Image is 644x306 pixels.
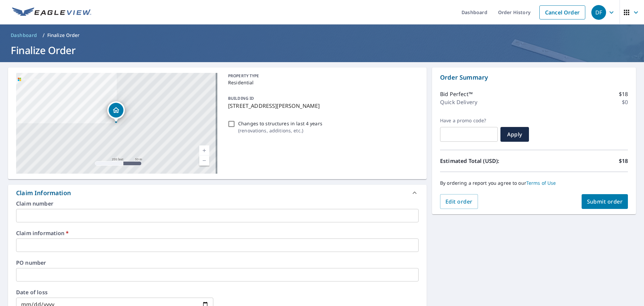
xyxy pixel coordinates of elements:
[12,7,91,17] img: EV Logo
[445,198,473,205] span: Edit order
[47,32,80,39] p: Finalize Order
[199,156,209,166] a: Current Level 17, Zoom Out
[8,43,636,57] h1: Finalize Order
[591,5,606,20] div: DF
[228,79,416,86] p: Residential
[587,198,623,205] span: Submit order
[16,201,419,206] label: Claim number
[582,194,628,209] button: Submit order
[43,31,45,39] li: /
[440,194,478,209] button: Edit order
[228,73,416,79] p: PROPERTY TYPE
[440,157,534,165] p: Estimated Total (USD):
[107,101,125,122] div: Dropped pin, building 1, Residential property, 814 S Vernon St Middletown, DE 19709
[228,95,254,101] p: BUILDING ID
[539,5,585,19] a: Cancel Order
[440,180,628,186] p: By ordering a report you agree to our
[16,230,419,236] label: Claim information
[440,98,477,106] p: Quick Delivery
[238,120,322,127] p: Changes to structures in last 4 years
[440,73,628,82] p: Order Summary
[228,102,416,110] p: [STREET_ADDRESS][PERSON_NAME]
[440,90,473,98] p: Bid Perfect™
[526,180,556,186] a: Terms of Use
[8,30,636,41] nav: breadcrumb
[16,290,213,295] label: Date of loss
[619,90,628,98] p: $18
[16,260,419,265] label: PO number
[8,30,40,41] a: Dashboard
[11,32,37,39] span: Dashboard
[238,127,322,134] p: ( renovations, additions, etc. )
[619,157,628,165] p: $18
[506,131,524,138] span: Apply
[199,145,209,156] a: Current Level 17, Zoom In
[440,118,498,124] label: Have a promo code?
[500,127,529,142] button: Apply
[16,188,71,198] div: Claim Information
[622,98,628,106] p: $0
[8,185,427,201] div: Claim Information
